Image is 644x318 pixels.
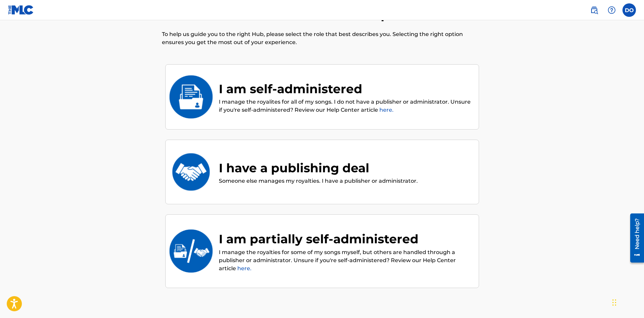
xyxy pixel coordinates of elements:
img: I am partially self-administered [169,229,213,273]
img: search [590,6,598,14]
a: here. [237,265,251,272]
iframe: Resource Center [625,211,644,265]
div: I am partially self-administered [219,230,472,248]
img: MLC Logo [8,5,34,15]
div: I have a publishing dealI have a publishing dealSomeone else manages my royalties. I have a publi... [165,140,479,204]
div: Help [605,3,618,17]
div: I have a publishing deal [219,159,418,177]
div: I am self-administeredI am self-administeredI manage the royalites for all of my songs. I do not ... [165,64,479,130]
img: I have a publishing deal [169,150,213,193]
p: I manage the royalites for all of my songs. I do not have a publisher or administrator. Unsure if... [219,98,472,114]
a: here. [379,107,394,113]
div: I am self-administered [219,80,472,98]
p: I manage the royalties for some of my songs myself, but others are handled through a publisher or... [219,248,472,273]
div: I am partially self-administeredI am partially self-administeredI manage the royalties for some o... [165,214,479,288]
a: Public Search [587,3,601,17]
img: I am self-administered [169,75,213,118]
div: Drag [612,292,616,313]
iframe: Chat Widget [610,286,644,318]
p: Someone else manages my royalties. I have a publisher or administrator. [219,177,418,185]
img: help [608,6,616,14]
p: To help us guide you to the right Hub, please select the role that best describes you. Selecting ... [162,30,482,46]
div: User Menu [622,3,636,17]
